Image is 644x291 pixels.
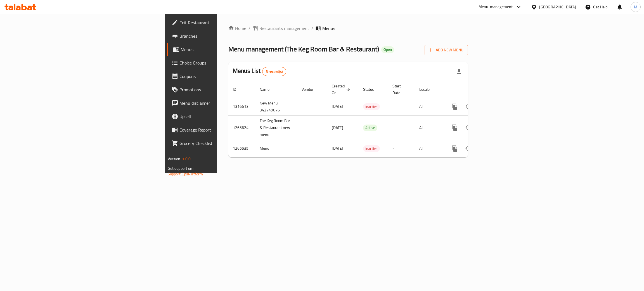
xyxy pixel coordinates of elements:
[167,137,273,150] a: Grocery Checklist
[415,140,444,157] td: All
[167,110,273,123] a: Upsell
[415,98,444,115] td: All
[388,115,415,140] td: -
[167,43,273,56] a: Menus
[425,45,468,55] button: Add New Menu
[448,100,461,113] button: more
[539,4,576,10] div: [GEOGRAPHIC_DATA]
[255,115,297,140] td: The Keg Room Bar & Restaurant new menu
[228,25,468,32] nav: breadcrumb
[363,104,380,110] span: Inactive
[448,121,461,134] button: more
[302,86,321,93] span: Vendor
[167,29,273,43] a: Branches
[179,19,268,26] span: Edit Restaurant
[332,145,343,152] span: [DATE]
[233,67,286,76] h2: Menus List
[255,140,297,157] td: Menu
[179,140,268,147] span: Grocery Checklist
[419,86,437,93] span: Locale
[332,124,343,131] span: [DATE]
[179,73,268,80] span: Coupons
[179,86,268,93] span: Promotions
[179,33,268,39] span: Branches
[168,165,193,172] span: Get support on:
[363,145,380,152] span: Inactive
[259,25,309,32] span: Restaurants management
[363,86,381,93] span: Status
[182,155,191,163] span: 1.0.0
[179,127,268,133] span: Coverage Report
[179,113,268,120] span: Upsell
[381,46,394,53] div: Open
[388,140,415,157] td: -
[388,98,415,115] td: -
[363,103,380,110] div: Inactive
[363,125,377,131] span: Active
[415,115,444,140] td: All
[262,67,287,76] div: Total records count
[461,142,475,155] button: Change Status
[255,98,297,115] td: New Menu 342749076
[168,170,203,178] a: Support.OpsPlatform
[461,121,475,134] button: Change Status
[233,86,243,93] span: ID
[168,155,181,163] span: Version:
[253,25,309,32] a: Restaurants management
[332,103,343,110] span: [DATE]
[262,69,286,74] span: 3 record(s)
[167,96,273,110] a: Menu disclaimer
[179,100,268,106] span: Menu disclaimer
[181,46,268,53] span: Menus
[260,86,277,93] span: Name
[461,100,475,113] button: Change Status
[167,123,273,137] a: Coverage Report
[228,81,506,157] table: enhanced table
[363,145,380,152] div: Inactive
[167,83,273,96] a: Promotions
[634,4,637,10] span: M
[381,47,394,52] span: Open
[392,83,408,96] span: Start Date
[167,56,273,70] a: Choice Groups
[429,47,463,54] span: Add New Menu
[452,65,466,78] div: Export file
[167,70,273,83] a: Coupons
[479,4,513,10] div: Menu-management
[444,81,506,98] th: Actions
[228,43,379,55] span: Menu management ( The Keg Room Bar & Restaurant )
[448,142,461,155] button: more
[332,83,352,96] span: Created On
[363,125,377,131] div: Active
[167,16,273,29] a: Edit Restaurant
[179,59,268,66] span: Choice Groups
[322,25,335,32] span: Menus
[311,25,313,32] li: /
